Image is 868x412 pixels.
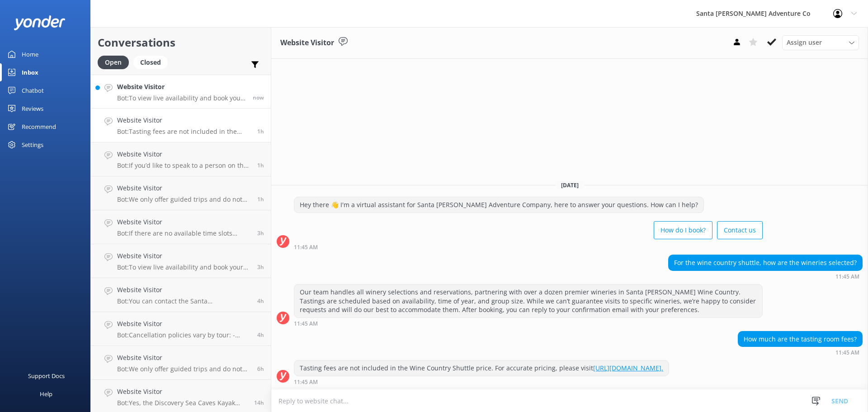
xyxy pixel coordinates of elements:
a: Open [98,57,133,67]
span: Aug 30 2025 08:54am (UTC -07:00) America/Tijuana [257,331,264,339]
button: Contact us [717,221,763,239]
div: Support Docs [28,367,65,385]
span: Aug 30 2025 11:39am (UTC -07:00) America/Tijuana [257,161,264,169]
span: Aug 30 2025 11:45am (UTC -07:00) America/Tijuana [257,128,264,135]
div: For the wine country shuttle, how are the wineries selected? [669,255,862,270]
div: Aug 30 2025 11:45am (UTC -07:00) America/Tijuana [294,379,669,385]
h4: Website Visitor [117,115,250,125]
p: Bot: To view live availability and book your Santa [PERSON_NAME] Adventure tour, click [URL][DOMA... [117,263,250,271]
span: Assign user [787,38,822,47]
div: Aug 30 2025 11:45am (UTC -07:00) America/Tijuana [668,273,863,279]
p: Bot: We only offer guided trips and do not rent equipment. If you're interested in a guided kayak... [117,195,250,204]
div: Aug 30 2025 11:45am (UTC -07:00) America/Tijuana [294,320,763,327]
div: Chatbot [22,81,44,99]
h4: Website Visitor [117,319,250,329]
span: Aug 30 2025 10:03am (UTC -07:00) America/Tijuana [257,229,264,237]
p: Bot: If there are no available time slots showing online, the trip is likely full. You can reach ... [117,229,250,237]
p: Bot: To view live availability and book your Santa [PERSON_NAME] Adventure tour, click [URL][DOMA... [117,94,246,102]
a: Website VisitorBot:To view live availability and book your Santa [PERSON_NAME] Adventure tour, cl... [91,75,271,109]
h4: Website Visitor [117,183,250,193]
h4: Website Visitor [117,217,250,227]
div: Recommend [22,118,56,136]
span: Aug 29 2025 10:35pm (UTC -07:00) America/Tijuana [254,399,264,407]
span: Aug 30 2025 01:14pm (UTC -07:00) America/Tijuana [253,94,264,101]
div: Inbox [22,63,38,81]
div: Aug 30 2025 11:45am (UTC -07:00) America/Tijuana [294,244,763,250]
p: Bot: We only offer guided trips and do not rent equipment, including surfboards, without a lesson. [117,365,250,373]
div: Assign User [782,35,859,50]
div: Reviews [22,99,43,118]
p: Bot: Tasting fees are not included in the Wine Country Shuttle price. For accurate pricing, pleas... [117,128,250,136]
p: Bot: You can contact the Santa [PERSON_NAME] Adventure Co. team at [PHONE_NUMBER], or by emailing... [117,297,250,305]
div: Tasting fees are not included in the Wine Country Shuttle price. For accurate pricing, please visit [294,360,669,376]
h4: Website Visitor [117,149,250,159]
a: Website VisitorBot:If there are no available time slots showing online, the trip is likely full. ... [91,210,271,244]
a: Website VisitorBot:We only offer guided trips and do not rent equipment. If you're interested in ... [91,176,271,210]
h3: Website Visitor [280,37,334,49]
img: yonder-white-logo.png [14,15,66,30]
div: Closed [133,56,168,69]
p: Bot: If you’d like to speak to a person on the Santa [PERSON_NAME] Adventure Co. team, please cal... [117,161,250,170]
p: Bot: Cancellation policies vary by tour: - Channel Islands tours: Full refunds if canceled at lea... [117,331,250,339]
a: Website VisitorBot:You can contact the Santa [PERSON_NAME] Adventure Co. team at [PHONE_NUMBER], ... [91,278,271,312]
div: Aug 30 2025 11:45am (UTC -07:00) America/Tijuana [738,349,863,355]
a: Website VisitorBot:Cancellation policies vary by tour: - Channel Islands tours: Full refunds if c... [91,312,271,346]
h4: Website Visitor [117,353,250,363]
strong: 11:45 AM [835,274,859,279]
p: Bot: Yes, the Discovery Sea Caves Kayak Tour includes paddling through scenic sea caves as part o... [117,399,247,407]
div: Help [40,385,52,403]
div: Hey there 👋 I'm a virtual assistant for Santa [PERSON_NAME] Adventure Company, here to answer you... [294,197,703,213]
div: Our team handles all winery selections and reservations, partnering with over a dozen premier win... [294,284,762,317]
span: Aug 30 2025 09:21am (UTC -07:00) America/Tijuana [257,263,264,271]
span: Aug 30 2025 09:01am (UTC -07:00) America/Tijuana [257,297,264,305]
span: Aug 30 2025 11:25am (UTC -07:00) America/Tijuana [257,195,264,203]
strong: 11:45 AM [835,350,859,355]
h4: Website Visitor [117,285,250,295]
div: Settings [22,136,43,154]
span: [DATE] [556,181,584,189]
a: Website VisitorBot:Tasting fees are not included in the Wine Country Shuttle price. For accurate ... [91,109,271,142]
a: Closed [133,57,172,67]
strong: 11:45 AM [294,379,318,385]
a: Website VisitorBot:To view live availability and book your Santa [PERSON_NAME] Adventure tour, cl... [91,244,271,278]
a: Website VisitorBot:We only offer guided trips and do not rent equipment, including surfboards, wi... [91,346,271,380]
div: Home [22,45,38,63]
button: How do I book? [654,221,712,239]
div: Open [98,56,129,69]
a: Website VisitorBot:If you’d like to speak to a person on the Santa [PERSON_NAME] Adventure Co. te... [91,142,271,176]
h4: Website Visitor [117,82,246,92]
h4: Website Visitor [117,251,250,261]
h2: Conversations [98,34,264,51]
strong: 11:45 AM [294,245,318,250]
span: Aug 30 2025 07:06am (UTC -07:00) America/Tijuana [257,365,264,373]
a: [URL][DOMAIN_NAME]. [593,364,663,372]
strong: 11:45 AM [294,321,318,327]
div: How much are the tasting room fees? [738,331,862,347]
h4: Website Visitor [117,387,247,397]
